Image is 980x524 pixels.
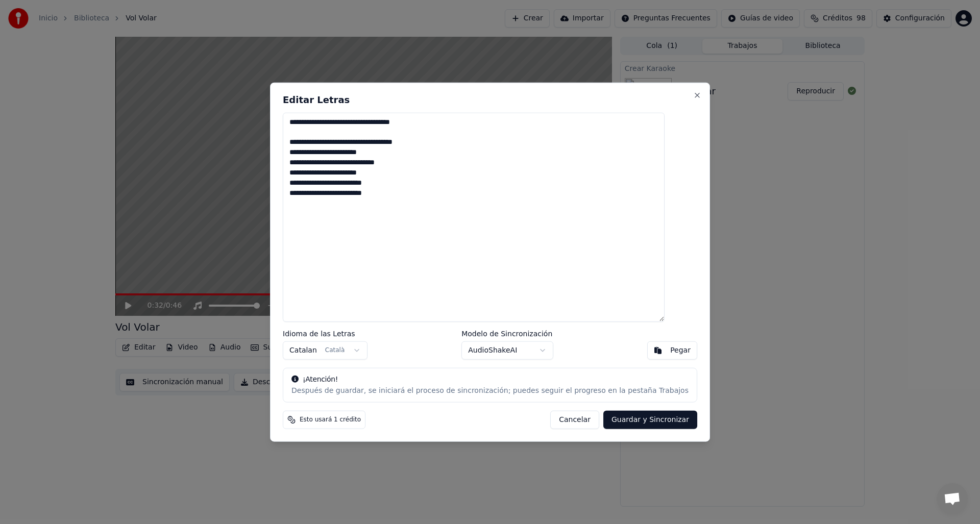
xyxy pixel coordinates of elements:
[670,345,691,356] div: Pegar
[283,330,367,337] label: Idioma de las Letras
[291,375,689,385] div: ¡Atención!
[283,95,697,104] h2: Editar Letras
[300,416,361,424] span: Esto usará 1 crédito
[291,386,689,396] div: Después de guardar, se iniciará el proceso de sincronización; puedes seguir el progreso en la pes...
[603,411,697,429] button: Guardar y Sincronizar
[550,411,599,429] button: Cancelar
[647,341,697,360] button: Pegar
[461,330,553,337] label: Modelo de Sincronización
